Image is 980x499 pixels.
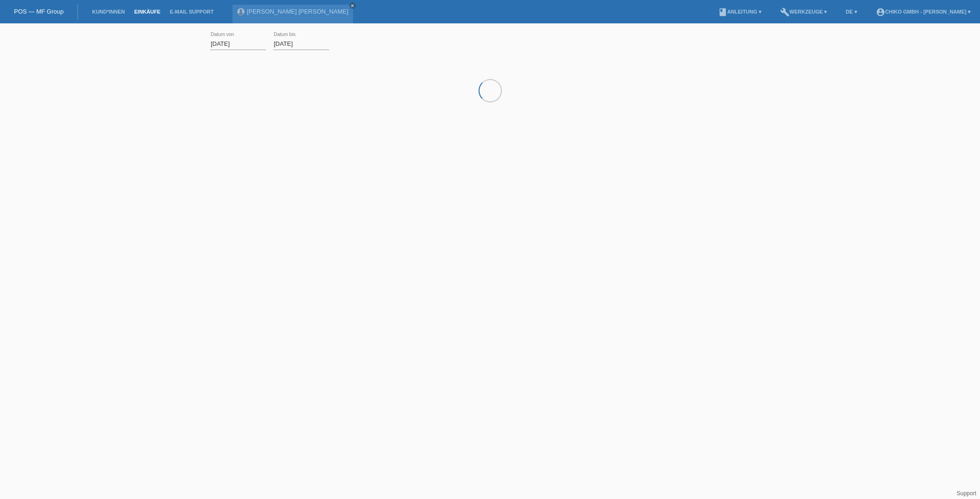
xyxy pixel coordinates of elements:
a: Support [957,490,976,497]
a: bookAnleitung ▾ [713,9,766,14]
i: build [780,7,790,17]
a: DE ▾ [841,9,861,14]
a: Einkäufe [129,9,165,14]
a: buildWerkzeuge ▾ [776,9,832,14]
i: account_circle [876,7,885,17]
a: close [349,2,356,9]
i: close [350,3,355,8]
a: E-Mail Support [165,9,219,14]
a: POS — MF Group [14,8,63,15]
i: book [718,7,727,17]
a: account_circleChiko GmbH - [PERSON_NAME] ▾ [871,9,975,14]
a: Kund*innen [87,9,129,14]
a: [PERSON_NAME] [PERSON_NAME] [247,8,348,15]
